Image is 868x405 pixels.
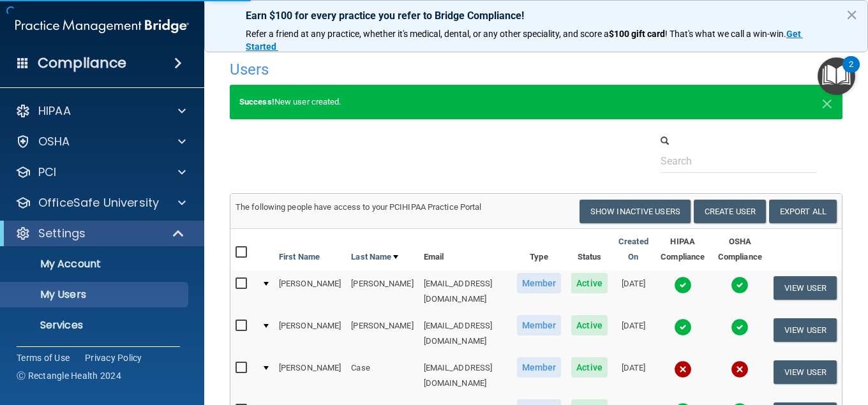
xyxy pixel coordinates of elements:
[712,229,768,270] th: OSHA Compliance
[351,249,398,265] a: Last Name
[517,357,562,378] span: Member
[613,270,654,313] td: [DATE]
[571,315,608,335] span: Active
[731,360,749,378] img: cross.ca9f0e7f.svg
[517,315,562,335] span: Member
[571,273,608,293] span: Active
[230,61,580,78] h4: Users
[15,134,186,149] a: OSHA
[346,313,418,355] td: [PERSON_NAME]
[613,355,654,397] td: [DATE]
[38,134,70,149] p: OSHA
[236,202,482,212] span: The following people have access to your PCIHIPAA Practice Portal
[571,357,608,378] span: Active
[274,355,346,397] td: [PERSON_NAME]
[8,258,183,270] p: My Account
[38,165,56,180] p: PCI
[419,313,512,355] td: [EMAIL_ADDRESS][DOMAIN_NAME]
[774,360,837,384] button: View User
[230,85,842,119] div: New user created.
[661,149,817,173] input: Search
[731,318,749,336] img: tick.e7d51cea.svg
[674,276,692,294] img: tick.e7d51cea.svg
[15,195,186,210] a: OfficeSafe University
[246,29,609,39] span: Refer a friend at any practice, whether it's medical, dental, or any other speciality, and score a
[38,195,159,210] p: OfficeSafe University
[246,29,803,52] a: Get Started
[774,276,837,300] button: View User
[17,351,70,364] a: Terms of Use
[15,165,186,180] a: PCI
[694,200,766,223] button: Create User
[15,103,186,119] a: HIPAA
[512,229,567,270] th: Type
[566,229,613,270] th: Status
[665,29,786,39] span: ! That's what we call a win-win.
[419,355,512,397] td: [EMAIL_ADDRESS][DOMAIN_NAME]
[15,13,189,39] img: PMB logo
[580,200,691,223] button: Show Inactive Users
[15,226,185,241] a: Settings
[346,270,418,313] td: [PERSON_NAME]
[818,57,855,95] button: Open Resource Center, 2 new notifications
[731,276,749,294] img: tick.e7d51cea.svg
[846,4,858,25] button: Close
[849,64,853,81] div: 2
[38,54,126,72] h4: Compliance
[8,319,183,332] p: Services
[613,313,654,355] td: [DATE]
[17,369,121,382] span: Ⓒ Rectangle Health 2024
[38,103,71,119] p: HIPAA
[346,355,418,397] td: Case
[821,94,833,110] button: Close
[517,273,562,293] span: Member
[774,318,837,342] button: View User
[769,200,837,223] a: Export All
[38,226,86,241] p: Settings
[274,313,346,355] td: [PERSON_NAME]
[618,234,649,265] a: Created On
[821,89,833,115] span: ×
[609,29,665,39] strong: $100 gift card
[85,351,142,364] a: Privacy Policy
[654,229,712,270] th: HIPAA Compliance
[239,97,274,107] strong: Success!
[274,270,346,313] td: [PERSON_NAME]
[674,318,692,336] img: tick.e7d51cea.svg
[419,229,512,270] th: Email
[674,360,692,378] img: cross.ca9f0e7f.svg
[246,10,827,22] p: Earn $100 for every practice you refer to Bridge Compliance!
[8,288,183,301] p: My Users
[279,249,320,265] a: First Name
[419,270,512,313] td: [EMAIL_ADDRESS][DOMAIN_NAME]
